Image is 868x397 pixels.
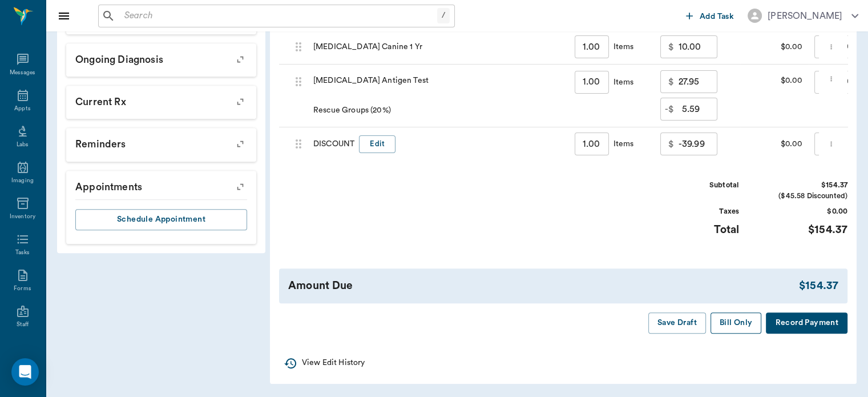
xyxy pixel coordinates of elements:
[762,222,847,238] div: $154.37
[653,206,739,217] div: Taxes
[679,70,717,93] input: 0.00
[437,8,450,23] div: /
[66,43,256,72] p: Ongoing diagnosis
[648,312,706,334] button: Save Draft
[710,312,762,334] button: Bill Only
[14,105,30,113] div: Appts
[740,127,809,162] div: $0.00
[665,102,674,116] p: -$
[762,180,847,191] div: $154.37
[825,134,838,154] button: more
[66,128,256,157] p: Reminders
[825,37,838,57] button: more
[66,171,256,199] p: Appointments
[762,206,847,217] div: $0.00
[11,177,34,185] div: Imaging
[653,180,739,191] div: Subtotal
[302,357,365,369] p: View Edit History
[726,135,732,153] button: message
[668,75,674,89] p: $
[668,137,674,151] p: $
[766,312,847,334] button: Record Payment
[740,30,809,65] div: $0.00
[768,9,842,23] div: [PERSON_NAME]
[359,135,395,153] button: Edit
[681,5,738,26] button: Add Task
[738,5,867,26] button: [PERSON_NAME]
[609,41,634,53] div: Items
[308,30,569,65] div: [MEDICAL_DATA] Canine 1 Yr
[288,278,799,294] div: Amount Due
[609,138,634,150] div: Items
[825,69,838,89] button: more
[609,77,634,88] div: Items
[679,133,717,155] input: 0.00
[313,105,391,116] div: Rescue Groups (20%)
[313,75,429,86] div: [MEDICAL_DATA] Antigen Test
[799,278,838,294] div: $154.37
[10,69,36,77] div: Messages
[53,5,75,27] button: Close drawer
[17,141,29,149] div: Labs
[740,65,809,127] div: $0.00
[10,212,35,221] div: Inventory
[762,191,847,202] div: ($45.58 Discounted)
[75,209,247,230] button: Schedule Appointment
[653,222,739,238] div: Total
[120,8,437,24] input: Search
[66,86,256,114] p: Current Rx
[668,40,674,54] p: $
[14,284,31,293] div: Forms
[17,320,29,329] div: Staff
[11,358,39,386] div: Open Intercom Messenger
[15,248,30,257] div: Tasks
[682,98,717,121] input: 0.00
[313,135,395,153] div: DISCOUNT
[679,35,717,58] input: 0.00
